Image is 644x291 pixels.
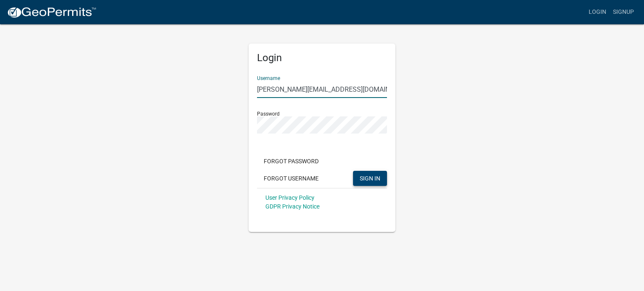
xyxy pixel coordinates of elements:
[265,203,319,210] a: GDPR Privacy Notice
[610,4,637,20] a: Signup
[585,4,610,20] a: Login
[257,171,325,186] button: Forgot Username
[257,52,387,64] h5: Login
[353,171,387,186] button: SIGN IN
[360,175,380,181] span: SIGN IN
[265,194,314,201] a: User Privacy Policy
[257,154,325,169] button: Forgot Password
